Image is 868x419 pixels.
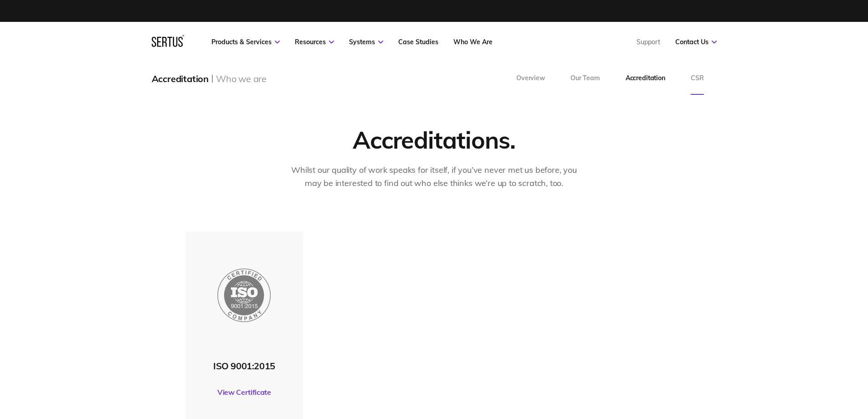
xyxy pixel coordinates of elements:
a: Who We Are [453,38,493,46]
a: CSR [678,62,717,95]
div: Accreditations. [353,125,515,155]
div: ISO 9001:2015 [190,360,299,372]
a: Support [637,38,660,46]
iframe: Chat Widget [704,313,868,419]
a: Contact Us [675,38,717,46]
div: Who we are [216,73,267,84]
a: Our Team [558,62,613,95]
a: Resources [295,38,334,46]
div: Accreditation [152,73,209,84]
a: Case Studies [398,38,438,46]
a: Overview [503,62,558,95]
a: View Certificate [190,379,299,405]
a: Products & Services [211,38,280,46]
p: Whilst our quality of work speaks for itself, if you’ve never met us before, you may be intereste... [286,164,582,190]
div: Widget de chat [704,313,868,419]
a: Systems [349,38,383,46]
